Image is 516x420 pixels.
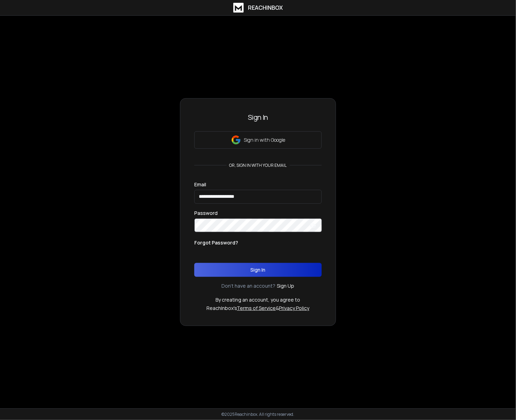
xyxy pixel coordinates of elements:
[248,3,283,12] h1: ReachInbox
[279,305,310,311] a: Privacy Policy
[194,182,206,187] label: Email
[207,305,310,312] p: ReachInbox's &
[277,282,295,289] a: Sign Up
[194,211,218,216] label: Password
[194,263,322,277] button: Sign In
[194,112,322,122] h3: Sign In
[233,3,283,13] a: ReachInbox
[222,412,295,417] p: © 2025 Reachinbox. All rights reserved.
[194,239,238,246] p: Forgot Password?
[227,163,290,168] p: or, sign in with your email
[222,282,276,289] p: Don't have an account?
[244,137,286,143] p: Sign in with Google
[216,296,300,303] p: By creating an account, you agree to
[233,3,244,13] img: logo
[237,305,276,311] a: Terms of Service
[194,131,322,149] button: Sign in with Google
